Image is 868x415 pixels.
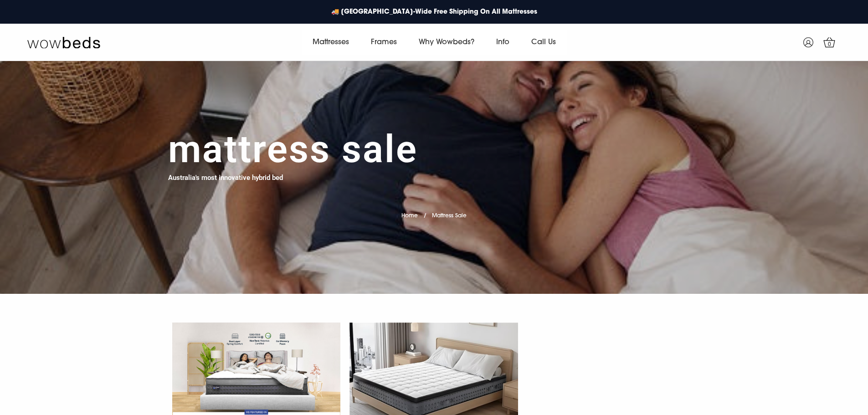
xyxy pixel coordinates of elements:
[408,30,485,55] a: Why Wowbeds?
[485,30,520,55] a: Info
[360,30,408,55] a: Frames
[327,3,542,21] a: 🚚 [GEOGRAPHIC_DATA]-Wide Free Shipping On All Mattresses
[302,30,360,55] a: Mattresses
[432,213,467,219] span: Mattress Sale
[424,213,426,219] span: /
[818,31,841,54] a: 0
[401,201,467,224] nav: breadcrumbs
[168,127,418,172] h1: Mattress Sale
[520,30,567,55] a: Call Us
[27,36,100,49] img: Wow Beds Logo
[825,40,834,49] span: 0
[168,173,283,183] h4: Australia's most innovative hybrid bed
[401,213,418,219] a: Home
